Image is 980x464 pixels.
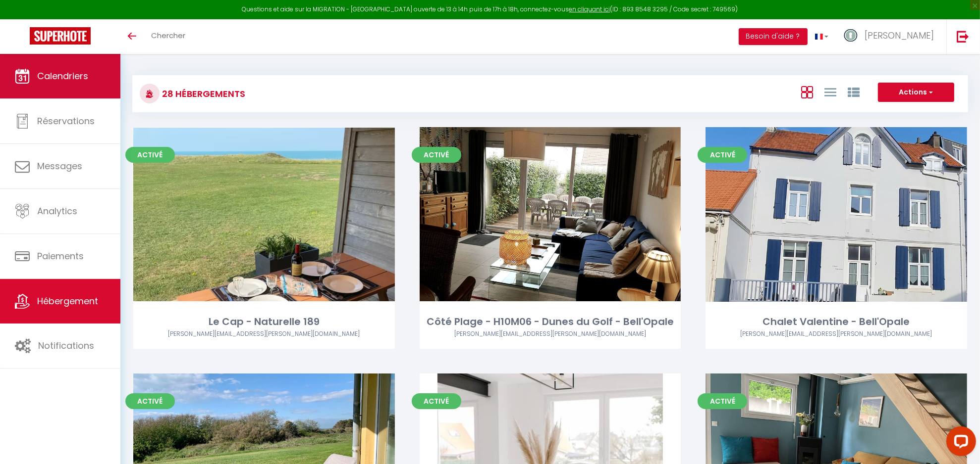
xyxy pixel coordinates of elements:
[520,204,580,224] a: Editer
[801,84,813,100] a: Vue en Box
[160,83,245,105] h3: 28 Hébergements
[824,84,836,100] a: Vue en Liste
[133,314,395,329] div: Le Cap - Naturelle 189
[698,393,747,409] span: Activé
[37,250,84,262] span: Paiements
[706,329,967,339] div: Airbnb
[234,204,294,224] a: Editer
[125,147,175,163] span: Activé
[37,70,88,82] span: Calendriers
[151,30,185,41] span: Chercher
[37,115,95,127] span: Réservations
[843,28,858,43] img: ...
[37,205,77,217] span: Analytics
[836,19,946,54] a: ... [PERSON_NAME]
[144,19,193,54] a: Chercher
[569,5,610,13] a: en cliquant ici
[706,314,967,329] div: Chalet Valentine - Bell'Opale
[37,295,98,307] span: Hébergement
[30,27,91,45] img: Super Booking
[698,147,747,163] span: Activé
[412,147,461,163] span: Activé
[125,393,175,409] span: Activé
[957,30,969,43] img: logout
[739,28,808,45] button: Besoin d'aide ?
[807,204,866,224] a: Editer
[412,393,461,409] span: Activé
[938,422,980,464] iframe: LiveChat chat widget
[865,29,934,42] span: [PERSON_NAME]
[420,314,681,329] div: Côté Plage - H10M06 - Dunes du Golf - Bell'Opale
[38,339,94,352] span: Notifications
[848,84,860,100] a: Vue par Groupe
[878,83,954,102] button: Actions
[37,160,82,172] span: Messages
[420,329,681,339] div: Airbnb
[133,329,395,339] div: Airbnb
